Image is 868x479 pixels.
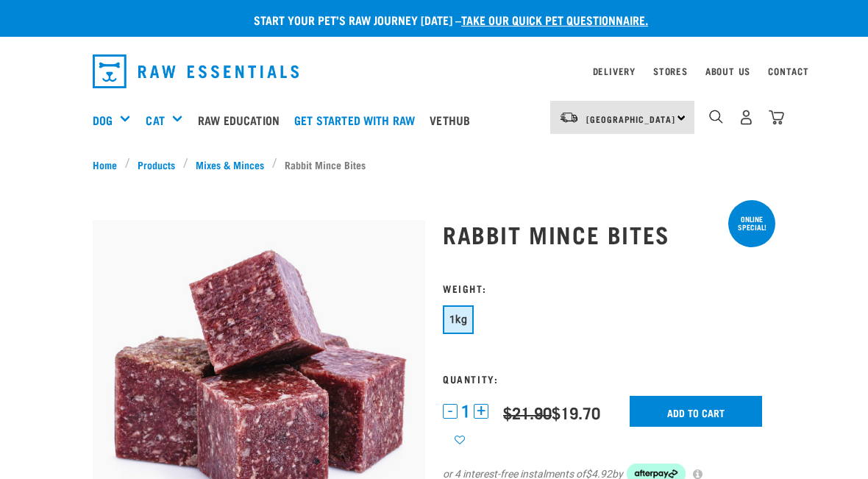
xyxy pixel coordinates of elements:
img: user.png [739,110,754,125]
a: Vethub [426,91,481,149]
a: Cat [146,111,164,129]
a: Products [130,157,183,172]
a: Delivery [593,68,636,74]
div: $19.70 [503,403,600,422]
a: Home [93,157,125,172]
a: Get started with Raw [291,91,426,149]
strike: $21.90 [503,408,552,416]
a: Stores [653,68,688,74]
img: Raw Essentials Logo [93,54,299,88]
a: Raw Education [194,91,291,149]
a: Contact [768,68,809,74]
a: Mixes & Minces [188,157,272,172]
input: Add to cart [630,396,762,427]
button: - [443,404,458,419]
nav: dropdown navigation [81,49,787,94]
img: van-moving.png [559,111,579,124]
button: + [474,404,488,419]
h3: Quantity: [443,373,775,384]
span: 1 [461,404,470,419]
h1: Rabbit Mince Bites [443,221,775,247]
a: take our quick pet questionnaire. [461,16,648,23]
img: home-icon-1@2x.png [709,110,723,124]
button: 1kg [443,305,474,334]
img: home-icon@2x.png [769,110,784,125]
a: Dog [93,111,113,129]
span: 1kg [449,313,467,325]
h3: Weight: [443,283,775,294]
a: About Us [705,68,750,74]
nav: breadcrumbs [93,157,775,172]
span: [GEOGRAPHIC_DATA] [586,116,675,121]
